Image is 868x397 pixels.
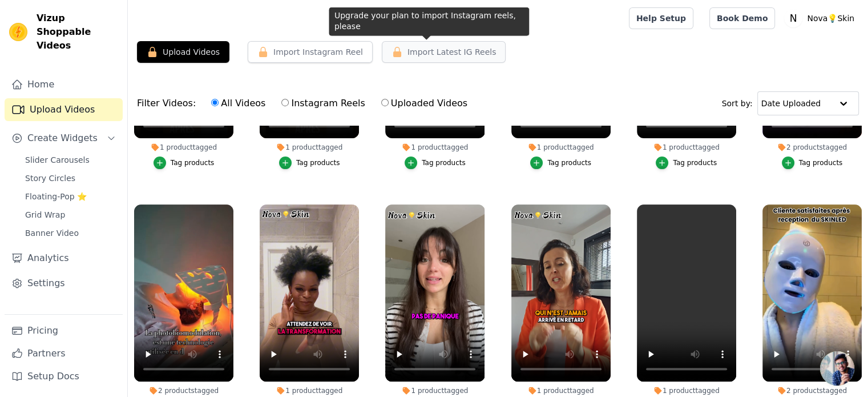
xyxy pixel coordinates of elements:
a: Home [5,73,123,96]
input: Uploaded Videos [381,99,389,106]
a: Story Circles [18,170,123,186]
a: Partners [5,342,123,365]
div: 1 product tagged [134,143,233,152]
div: Tag products [171,158,215,167]
div: Sort by: [722,91,859,115]
div: 1 product tagged [637,143,736,152]
a: Book Demo [709,7,775,29]
div: Tag products [296,158,340,167]
button: Tag products [782,157,843,169]
span: Grid Wrap [25,209,65,220]
button: Tag products [279,157,340,169]
div: 1 product tagged [260,143,359,152]
div: 1 product tagged [385,386,485,395]
span: Create Widgets [27,131,98,145]
div: Tag products [422,158,466,167]
input: All Videos [211,99,219,106]
a: Upload Videos [5,98,123,121]
div: Tag products [673,158,717,167]
div: 1 product tagged [637,386,736,395]
a: Pricing [5,319,123,342]
button: N Nova💡Skin [784,8,859,29]
a: Slider Carousels [18,152,123,168]
span: Banner Video [25,227,79,239]
div: 2 products tagged [134,386,233,395]
img: Vizup [9,23,27,41]
div: Filter Videos: [137,90,474,117]
a: Help Setup [629,7,693,29]
input: Instagram Reels [281,99,289,106]
a: Floating-Pop ⭐ [18,189,123,204]
div: 2 products tagged [762,386,862,395]
button: Tag products [154,157,215,169]
div: 1 product tagged [385,143,485,152]
button: Tag products [530,157,591,169]
div: 1 product tagged [511,143,611,152]
button: Import Latest IG Reels [382,41,506,63]
button: Tag products [405,157,466,169]
button: Tag products [656,157,717,169]
span: Floating-Pop ⭐ [25,191,87,202]
span: Story Circles [25,173,75,184]
div: Tag products [547,158,591,167]
span: Import Latest IG Reels [407,46,496,58]
a: Settings [5,272,123,295]
a: Setup Docs [5,365,123,388]
a: Analytics [5,247,123,270]
label: All Videos [211,96,266,111]
span: Vizup Shoppable Videos [37,11,118,53]
label: Instagram Reels [281,96,365,111]
div: Tag products [799,158,843,167]
a: Banner Video [18,225,123,241]
span: Slider Carousels [25,154,90,166]
div: 1 product tagged [511,386,611,395]
a: Grid Wrap [18,207,123,223]
label: Uploaded Videos [381,96,468,111]
button: Import Instagram Reel [248,41,373,63]
button: Create Widgets [5,127,123,150]
div: 2 products tagged [762,143,862,152]
p: Nova💡Skin [802,8,859,29]
text: N [790,13,797,24]
a: Ouvrir le chat [820,351,854,386]
div: 1 product tagged [260,386,359,395]
button: Upload Videos [137,41,229,63]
